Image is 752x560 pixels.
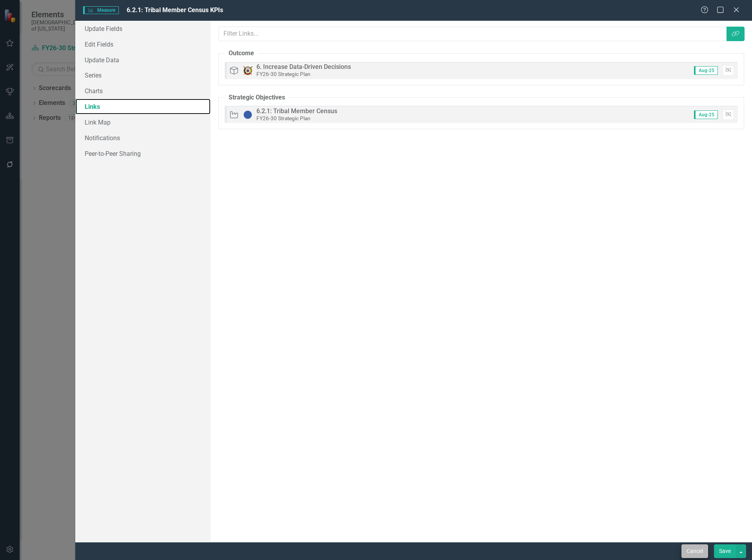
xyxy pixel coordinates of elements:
[256,63,351,70] div: 6. Increase Data-Driven Decisions
[75,146,211,161] a: Peer-to-Peer Sharing
[127,6,223,14] span: 6.2.1: Tribal Member Census KPIs
[714,544,736,558] button: Save
[75,52,211,68] a: Update Data
[256,115,311,121] small: FY26-30 Strategic Plan
[75,67,211,83] a: Series
[75,99,211,114] a: Links
[75,36,211,52] a: Edit Fields
[225,49,258,58] legend: Outcome
[75,83,211,99] a: Charts
[218,27,727,41] input: Filter Links...
[75,130,211,146] a: Notifications
[243,110,252,119] img: Not Started
[256,71,311,77] small: FY26-30 Strategic Plan
[681,544,708,558] button: Cancel
[694,110,718,119] span: Aug-25
[75,114,211,130] a: Link Map
[75,21,211,36] a: Update Fields
[83,6,119,14] span: Measure
[225,93,289,102] legend: Strategic Objectives
[243,66,252,75] img: Focus Area
[694,66,718,75] span: Aug-25
[256,108,337,115] div: 6.2.1: Tribal Member Census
